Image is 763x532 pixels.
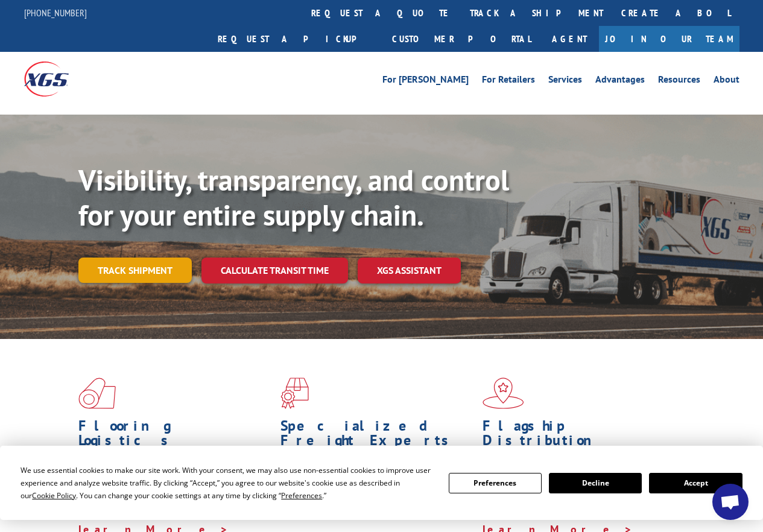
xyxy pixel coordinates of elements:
[78,258,192,283] a: Track shipment
[209,26,383,52] a: Request a pickup
[483,419,676,468] h1: Flagship Distribution Model
[383,26,540,52] a: Customer Portal
[482,75,535,88] a: For Retailers
[382,75,469,88] a: For [PERSON_NAME]
[201,258,348,283] a: Calculate transit time
[548,75,582,88] a: Services
[21,464,434,502] div: We use essential cookies to make our site work. With your consent, we may also use non-essential ...
[483,378,524,409] img: xgs-icon-flagship-distribution-model-red
[449,473,542,493] button: Preferences
[78,378,116,409] img: xgs-icon-total-supply-chain-intelligence-red
[78,419,271,468] h1: Flooring Logistics Solutions
[32,490,76,501] span: Cookie Policy
[280,419,473,454] h1: Specialized Freight Experts
[280,508,431,522] a: Learn More >
[549,473,642,493] button: Decline
[595,75,645,88] a: Advantages
[714,75,739,88] a: About
[24,7,87,19] a: [PHONE_NUMBER]
[540,26,599,52] a: Agent
[280,378,309,409] img: xgs-icon-focused-on-flooring-red
[78,161,509,233] b: Visibility, transparency, and control for your entire supply chain.
[712,484,749,520] div: Open chat
[358,258,461,283] a: XGS ASSISTANT
[658,75,700,88] a: Resources
[649,473,742,493] button: Accept
[281,490,322,501] span: Preferences
[599,26,739,52] a: Join Our Team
